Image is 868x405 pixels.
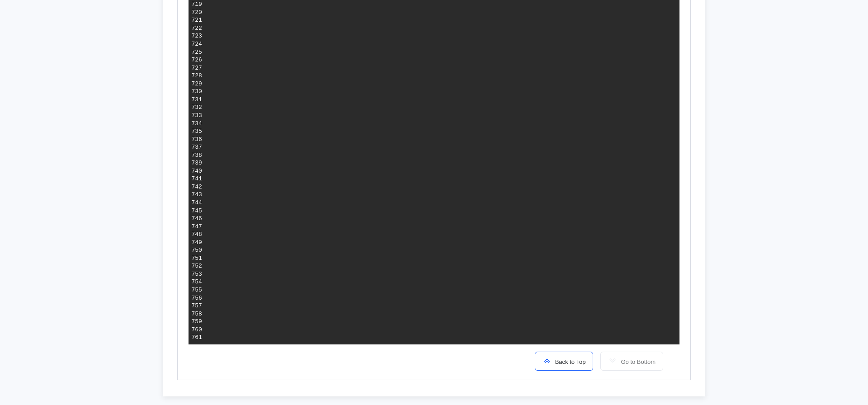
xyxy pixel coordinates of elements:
div: 736 [192,136,202,144]
div: 735 [192,127,202,136]
button: Go to Bottom [600,352,663,371]
div: 719 [192,0,202,9]
div: 728 [192,72,202,80]
div: 739 [192,159,202,167]
span: Back to Top [552,358,586,365]
div: 726 [192,56,202,64]
div: 747 [192,223,202,231]
div: 721 [192,16,202,24]
div: 744 [192,199,202,207]
div: 740 [192,167,202,175]
div: 760 [192,326,202,334]
div: 743 [192,191,202,199]
div: 737 [192,143,202,151]
div: 742 [192,183,202,191]
div: 730 [192,88,202,96]
div: 727 [192,64,202,72]
div: 724 [192,40,202,48]
div: 750 [192,246,202,254]
img: scroll-to-icon.svg [542,356,552,365]
div: 756 [192,294,202,302]
div: 752 [192,262,202,270]
div: 758 [192,310,202,318]
div: 757 [192,302,202,310]
div: 759 [192,318,202,326]
div: 745 [192,207,202,215]
div: 732 [192,104,202,112]
div: 761 [192,334,202,342]
div: 754 [192,278,202,286]
button: Back to Top [535,352,594,371]
div: 729 [192,80,202,88]
div: 741 [192,175,202,183]
div: 751 [192,254,202,263]
div: 720 [192,9,202,17]
div: 733 [192,112,202,120]
div: 731 [192,96,202,104]
img: scroll-to-icon-light-gray.svg [608,356,617,365]
div: 738 [192,151,202,160]
div: 722 [192,24,202,33]
div: 755 [192,286,202,294]
div: 749 [192,239,202,247]
div: 725 [192,48,202,57]
div: 748 [192,231,202,239]
div: 753 [192,270,202,278]
div: 723 [192,32,202,40]
div: 746 [192,215,202,223]
span: Go to Bottom [617,358,656,365]
div: 734 [192,120,202,128]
